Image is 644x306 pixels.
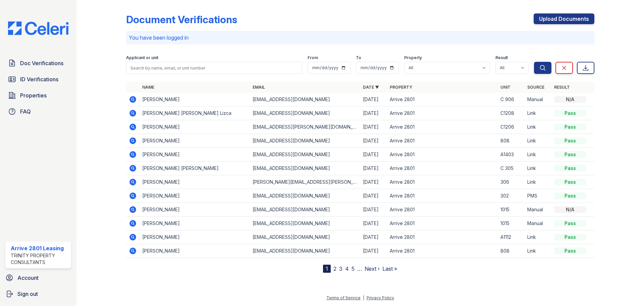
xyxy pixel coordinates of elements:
td: [PERSON_NAME] [140,148,250,162]
span: Account [17,274,39,282]
td: Link [525,175,551,189]
label: To [356,55,361,60]
td: [EMAIL_ADDRESS][DOMAIN_NAME] [250,162,360,175]
td: Link [525,244,551,258]
a: Email [253,85,265,90]
input: Search by name, email, or unit number [126,62,302,74]
td: [EMAIL_ADDRESS][DOMAIN_NAME] [250,106,360,120]
td: C1206 [498,120,525,134]
a: 5 [352,265,355,272]
td: [PERSON_NAME] [140,93,250,106]
td: [DATE] [360,106,387,120]
td: [EMAIL_ADDRESS][DOMAIN_NAME] [250,134,360,148]
td: [DATE] [360,230,387,244]
td: [EMAIL_ADDRESS][DOMAIN_NAME] [250,203,360,217]
label: From [308,55,318,60]
td: [DATE] [360,134,387,148]
td: [DATE] [360,148,387,162]
div: Pass [554,110,586,117]
td: Arrive 2801 [387,106,497,120]
td: 306 [498,175,525,189]
td: [DATE] [360,120,387,134]
div: N/A [554,96,586,103]
td: [PERSON_NAME] [140,203,250,217]
button: Sign out [3,287,74,301]
td: Link [525,148,551,162]
td: Arrive 2801 [387,148,497,162]
td: Arrive 2801 [387,134,497,148]
td: [DATE] [360,189,387,203]
a: Last » [382,265,397,272]
span: FAQ [20,107,31,116]
td: [DATE] [360,203,387,217]
a: Account [3,271,74,285]
a: Upload Documents [534,13,594,24]
td: [EMAIL_ADDRESS][PERSON_NAME][DOMAIN_NAME] [250,120,360,134]
div: Pass [554,151,586,158]
a: FAQ [5,105,71,118]
td: PMS [525,189,551,203]
div: Pass [554,165,586,172]
td: Arrive 2801 [387,162,497,175]
td: Manual [525,217,551,230]
td: C 906 [498,93,525,106]
img: CE_Logo_Blue-a8612792a0a2168367f1c8372b55b34899dd931a85d93a1a3d3e32e68fde9ad4.png [3,21,74,35]
a: Source [527,85,544,90]
td: [PERSON_NAME] [140,217,250,230]
td: [PERSON_NAME] [140,175,250,189]
td: [EMAIL_ADDRESS][DOMAIN_NAME] [250,217,360,230]
td: Link [525,106,551,120]
div: Pass [554,192,586,199]
div: Pass [554,234,586,241]
div: | [363,295,364,300]
a: Properties [5,89,71,102]
p: You have been logged in [129,34,592,42]
td: Link [525,162,551,175]
td: 808 [498,134,525,148]
td: [PERSON_NAME] [140,120,250,134]
td: [EMAIL_ADDRESS][DOMAIN_NAME] [250,148,360,162]
td: Link [525,120,551,134]
a: 3 [339,265,342,272]
label: Property [404,55,422,60]
td: [DATE] [360,244,387,258]
div: 1 [323,265,331,273]
div: Pass [554,137,586,144]
td: [EMAIL_ADDRESS][DOMAIN_NAME] [250,230,360,244]
td: A1403 [498,148,525,162]
td: A1112 [498,230,525,244]
a: 4 [345,265,349,272]
a: Result [554,85,570,90]
td: Manual [525,93,551,106]
label: Applicant or unit [126,55,158,60]
td: Arrive 2801 [387,189,497,203]
td: Arrive 2801 [387,93,497,106]
td: Arrive 2801 [387,175,497,189]
a: Terms of Service [326,295,361,300]
td: [PERSON_NAME] [140,244,250,258]
td: [DATE] [360,162,387,175]
td: [DATE] [360,217,387,230]
a: Unit [500,85,511,90]
div: Document Verifications [126,13,237,26]
td: 1015 [498,217,525,230]
a: Property [390,85,412,90]
td: [PERSON_NAME] [140,189,250,203]
td: [EMAIL_ADDRESS][DOMAIN_NAME] [250,189,360,203]
td: Link [525,230,551,244]
td: [PERSON_NAME] [140,230,250,244]
div: Pass [554,220,586,227]
td: Manual [525,203,551,217]
td: Link [525,134,551,148]
a: Doc Verifications [5,56,71,70]
a: Name [142,85,154,90]
td: C 305 [498,162,525,175]
td: 1015 [498,203,525,217]
div: Pass [554,179,586,185]
div: N/A [554,206,586,213]
td: Arrive 2801 [387,244,497,258]
a: 2 [333,265,336,272]
td: Arrive 2801 [387,203,497,217]
td: Arrive 2801 [387,217,497,230]
td: [PERSON_NAME] [PERSON_NAME] Lizca [140,106,250,120]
